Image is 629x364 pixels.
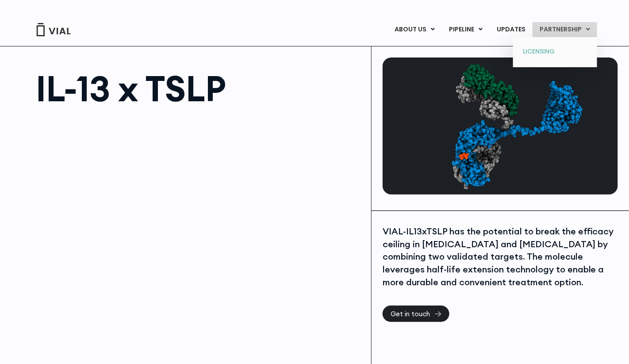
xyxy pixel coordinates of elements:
img: Vial Logo [36,23,71,36]
a: ABOUT USMenu Toggle [387,22,441,37]
div: VIAL-IL13xTSLP has the potential to break the efficacy ceiling in [MEDICAL_DATA] and [MEDICAL_DAT... [383,225,618,288]
a: PARTNERSHIPMenu Toggle [533,22,597,37]
span: Get in touch [391,310,430,317]
a: LICENSING [516,45,594,59]
a: UPDATES [490,22,532,37]
a: Get in touch [383,306,449,322]
h1: IL-13 x TSLP [36,71,362,106]
a: PIPELINEMenu Toggle [442,22,489,37]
